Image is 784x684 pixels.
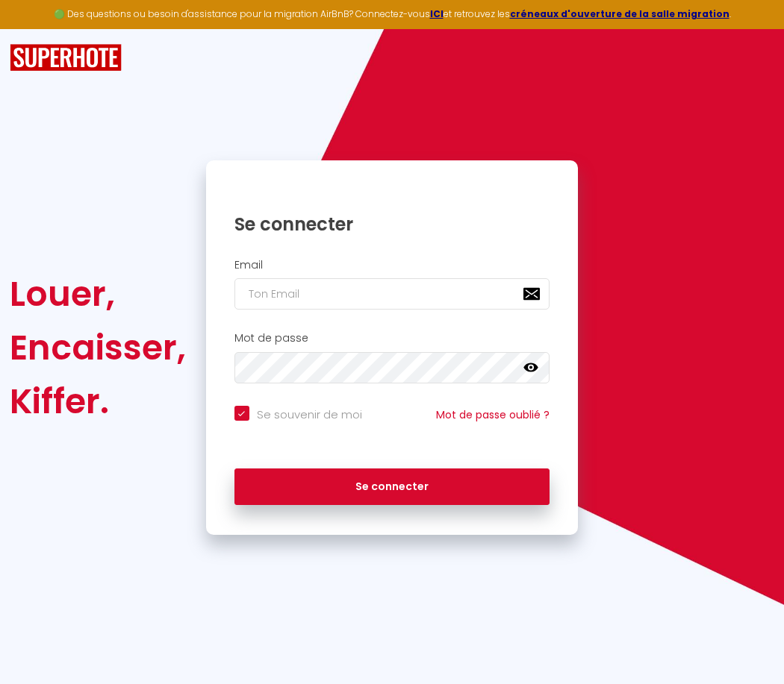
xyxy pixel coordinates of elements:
div: Louer, [10,267,186,321]
a: créneaux d'ouverture de la salle migration [510,7,729,20]
h1: Se connecter [234,213,550,236]
h2: Mot de passe [234,332,550,345]
div: Encaisser, [10,321,186,374]
a: Mot de passe oublié ? [436,407,550,422]
div: Kiffer. [10,374,186,428]
a: ICI [430,7,444,20]
button: Se connecter [234,468,550,506]
h2: Email [234,259,550,272]
input: Ton Email [234,278,550,310]
img: SuperHote logo [10,44,122,72]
